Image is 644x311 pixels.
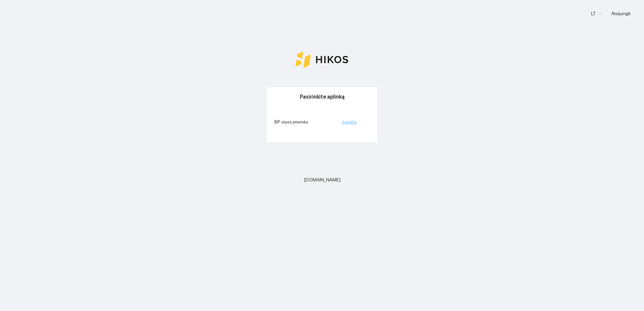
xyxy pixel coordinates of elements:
[591,8,602,19] span: LT
[342,119,357,125] a: Jungtis
[606,8,636,19] button: Atsijungti
[275,87,369,106] div: Pasirinkite aplinką
[275,114,369,130] li: BP visos įmonės
[362,119,367,124] span: ellipsis
[611,10,631,17] span: Atsijungti
[304,176,341,183] span: [DOMAIN_NAME]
